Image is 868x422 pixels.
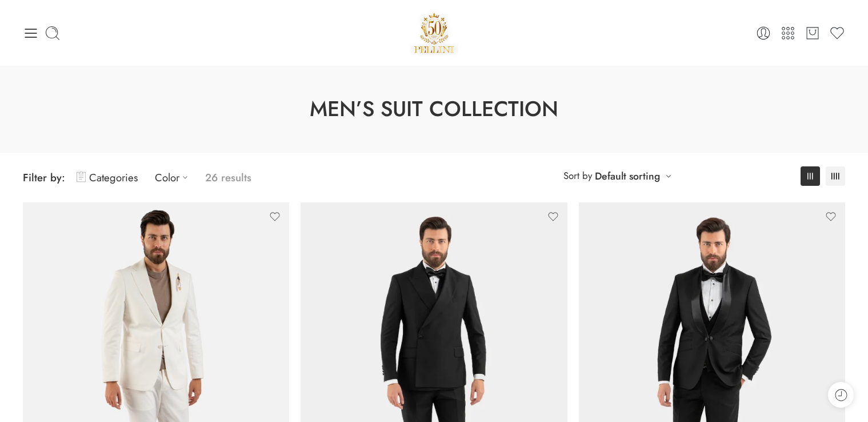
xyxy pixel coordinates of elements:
a: Wishlist [829,25,845,41]
a: Login / Register [755,25,771,41]
h1: Men’s Suit Collection [29,94,839,124]
a: Default sorting [595,168,660,184]
span: Filter by: [23,170,65,185]
a: Cart [805,25,821,41]
span: Sort by [563,166,592,185]
a: Color [155,164,194,191]
a: Categories [77,164,138,191]
a: Pellini - [410,9,459,57]
p: 26 results [205,164,251,191]
img: Pellini [410,9,459,57]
